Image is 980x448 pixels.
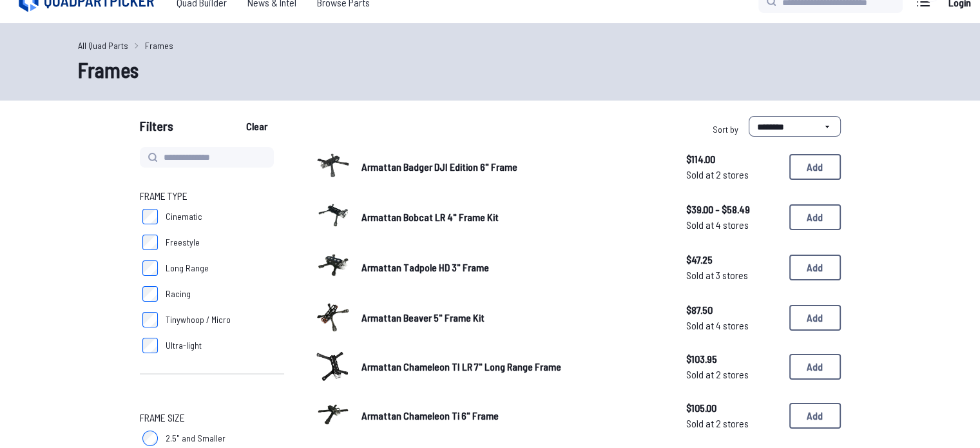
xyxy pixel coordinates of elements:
[361,409,499,422] span: Armattan Chameleon Ti 6" Frame
[361,360,561,373] span: Armattan Chameleon TI LR 7" Long Range Frame
[789,403,841,429] button: Add
[315,248,351,287] a: image
[361,261,489,273] span: Armattan Tadpole HD 3" Frame
[686,351,779,367] span: $103.95
[315,298,351,334] img: image
[166,339,202,352] span: Ultra-light
[686,252,779,268] span: $47.25
[315,147,351,187] a: image
[686,367,779,382] span: Sold at 2 stores
[361,260,666,275] a: Armattan Tadpole HD 3" Frame
[166,313,231,326] span: Tinywhoop / Micro
[361,211,499,223] span: Armattan Bobcat LR 4" Frame Kit
[361,161,517,173] span: Armattan Badger DJI Edition 6" Frame
[78,39,128,52] a: All Quad Parts
[142,260,158,276] input: Long Range
[315,197,351,233] img: image
[315,396,351,432] img: image
[361,209,666,225] a: Armattan Bobcat LR 4" Frame Kit
[315,351,351,382] img: image
[145,39,173,52] a: Frames
[789,305,841,331] button: Add
[166,210,202,223] span: Cinematic
[315,197,351,237] a: image
[749,116,841,137] select: Sort by
[686,302,779,318] span: $87.50
[686,151,779,167] span: $114.00
[142,338,158,353] input: Ultra-light
[166,432,226,445] span: 2.5" and Smaller
[789,354,841,380] button: Add
[140,410,185,425] span: Frame Size
[142,431,158,446] input: 2.5" and Smaller
[686,202,779,217] span: $39.00 - $58.49
[315,396,351,436] a: image
[686,400,779,416] span: $105.00
[166,287,191,300] span: Racing
[315,298,351,338] a: image
[789,204,841,230] button: Add
[315,348,351,385] a: image
[686,268,779,283] span: Sold at 3 stores
[315,147,351,183] img: image
[166,236,200,249] span: Freestyle
[713,124,738,135] span: Sort by
[142,235,158,250] input: Freestyle
[315,248,351,284] img: image
[166,262,209,275] span: Long Range
[789,255,841,280] button: Add
[142,312,158,327] input: Tinywhoop / Micro
[361,408,666,424] a: Armattan Chameleon Ti 6" Frame
[361,311,485,324] span: Armattan Beaver 5" Frame Kit
[142,286,158,302] input: Racing
[140,188,187,204] span: Frame Type
[686,167,779,182] span: Sold at 2 stores
[361,310,666,326] a: Armattan Beaver 5" Frame Kit
[686,217,779,233] span: Sold at 4 stores
[686,318,779,333] span: Sold at 4 stores
[140,116,173,142] span: Filters
[686,416,779,431] span: Sold at 2 stores
[235,116,278,137] button: Clear
[789,154,841,180] button: Add
[78,54,903,85] h1: Frames
[142,209,158,224] input: Cinematic
[361,359,666,375] a: Armattan Chameleon TI LR 7" Long Range Frame
[361,159,666,175] a: Armattan Badger DJI Edition 6" Frame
